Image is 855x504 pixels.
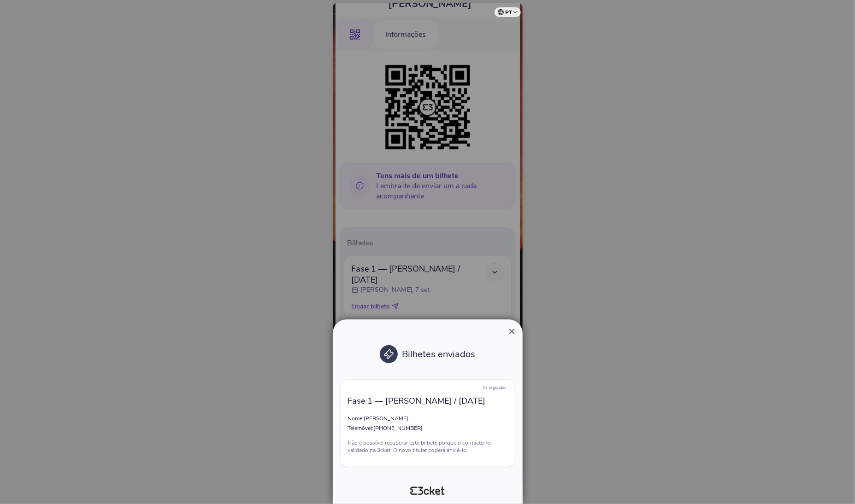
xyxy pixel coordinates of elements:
[348,395,507,406] p: Fase 1 — [PERSON_NAME] / [DATE]
[348,415,507,422] p: Nome:
[402,348,476,360] span: Bilhetes enviados
[484,385,507,390] span: há segundos
[348,439,507,454] p: Não é possível recuperar este bilhete porque o contacto foi validado na 3cket. O novo titular pod...
[374,424,423,432] span: [PHONE_NUMBER]
[508,325,515,337] span: ×
[348,424,507,432] p: Telemóvel:
[364,415,409,422] span: [PERSON_NAME]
